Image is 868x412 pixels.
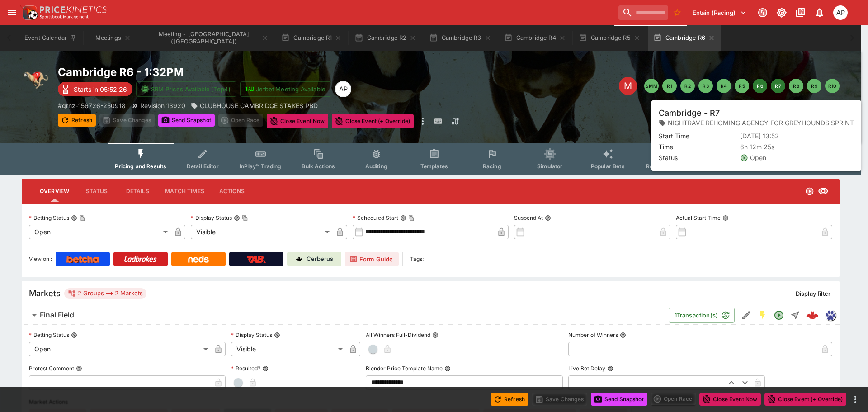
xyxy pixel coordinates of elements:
[40,15,89,19] img: Sportsbook Management
[58,114,96,127] button: Refresh
[573,25,646,51] button: Cambridge R5
[787,307,803,323] button: Straight
[58,101,126,110] p: Copy To Clipboard
[191,101,318,110] div: CLUBHOUSE CAMBRIDGE STAKES PBD
[29,331,69,339] p: Betting Status
[117,180,158,202] button: Details
[644,79,840,93] nav: pagination navigation
[335,81,351,97] div: Allan Pollitt
[417,114,428,128] button: more
[424,25,496,51] button: Cambridge R3
[420,163,448,170] span: Templates
[669,308,735,323] button: 1Transaction(s)
[140,101,185,110] p: Revision 13920
[818,186,829,197] svg: Visible
[568,331,618,339] p: Number of Winners
[537,163,562,170] span: Simulator
[591,163,625,170] span: Popular Bets
[76,180,117,202] button: Status
[764,393,846,406] button: Close Event (+ Override)
[568,365,605,372] p: Live Bet Delay
[591,393,647,406] button: Send Snapshot
[491,393,528,406] button: Refresh
[753,79,767,93] button: R6
[789,79,803,93] button: R8
[247,256,266,263] img: TabNZ
[765,117,788,126] p: Override
[850,394,861,405] button: more
[619,77,637,95] div: Edit Meeting
[755,5,771,21] button: Connected to PK
[771,307,787,323] button: Open
[830,3,850,23] button: Allan Pollitt
[68,288,143,299] div: 2 Groups 2 Markets
[698,79,713,93] button: R3
[276,25,347,51] button: Cambridge R1
[680,79,695,93] button: R2
[84,25,142,51] button: Meetings
[124,256,157,263] img: Ladbrokes
[618,5,668,20] input: search
[771,79,785,93] button: R7
[803,306,821,324] a: c614622e-5199-426f-ae0a-1aa606363727
[40,310,74,320] h6: Final Field
[651,393,696,405] div: split button
[29,225,171,239] div: Open
[240,163,281,170] span: InPlay™ Trading
[231,342,346,356] div: Visible
[115,163,166,170] span: Pricing and Results
[644,79,659,93] button: SMM
[144,25,274,51] button: Meeting - Cambridge (NZ)
[806,309,819,322] div: c614622e-5199-426f-ae0a-1aa606363727
[805,187,814,196] svg: Open
[242,215,248,221] button: Copy To Clipboard
[366,365,443,372] p: Blender Price Template Name
[735,79,749,93] button: R5
[702,163,746,170] span: System Controls
[29,342,211,356] div: Open
[29,365,74,372] p: Protest Comment
[29,214,69,222] p: Betting Status
[811,5,828,21] button: Notifications
[267,114,328,128] button: Close Event Now
[807,117,835,126] p: Auto-Save
[825,310,836,321] div: grnz
[755,307,771,323] button: SGM Enabled
[774,5,790,21] button: Toggle light/dark mode
[825,79,840,93] button: R10
[231,331,272,339] p: Display Status
[188,256,208,263] img: Neds
[187,163,219,170] span: Detail Editor
[499,25,571,51] button: Cambridge R4
[74,85,127,94] p: Starts in 05:52:26
[687,5,752,20] button: Select Tenant
[826,310,835,320] img: grnz
[345,252,399,266] a: Form Guide
[670,5,684,20] button: No Bookmarks
[774,310,784,321] svg: Open
[33,180,76,202] button: Overview
[158,114,215,127] button: Send Snapshot
[648,25,721,51] button: Cambridge R6
[58,65,449,79] h2: Copy To Clipboard
[793,5,809,21] button: Documentation
[707,114,840,128] div: Start From
[191,225,333,239] div: Visible
[218,114,263,127] div: split button
[29,252,52,266] label: View on :
[353,214,398,222] p: Scheduled Start
[20,4,38,22] img: PriceKinetics Logo
[40,6,107,13] img: PriceKinetics
[22,65,51,94] img: greyhound_racing.png
[514,214,543,222] p: Suspend At
[212,180,252,202] button: Actions
[231,365,260,372] p: Resulted?
[332,114,414,128] button: Close Event (+ Override)
[200,101,318,110] p: CLUBHOUSE CAMBRIDGE STAKES PBD
[66,256,99,263] img: Betcha
[108,143,753,175] div: Event type filters
[833,5,848,20] div: Allan Pollitt
[296,256,303,263] img: Cerberus
[349,25,422,51] button: Cambridge R2
[245,85,254,94] img: jetbet-logo.svg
